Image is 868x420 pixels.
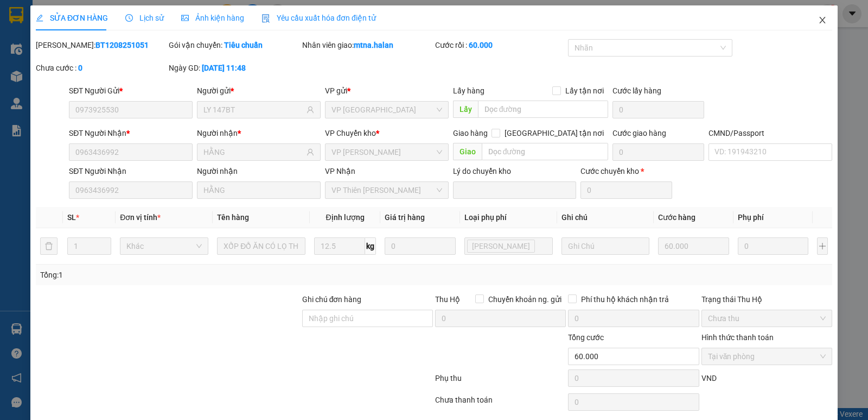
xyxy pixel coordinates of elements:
span: Tại văn phòng [708,348,826,365]
span: Chuyển khoản ng. gửi [484,293,566,305]
label: Hình thức thanh toán [701,333,774,342]
span: Lịch sử [125,14,164,22]
b: BT1208251051 [95,41,149,49]
span: SỬA ĐƠN HÀNG [36,14,108,22]
b: 0 [78,64,82,72]
span: [GEOGRAPHIC_DATA] tận nơi [500,127,608,139]
span: Giao [453,143,482,160]
input: Ghi Chú [561,237,650,255]
button: plus [817,237,828,255]
div: Người nhận [197,165,321,177]
div: Trạng thái Thu Hộ [701,293,832,305]
span: user [307,106,314,114]
div: Cước rồi : [435,39,566,51]
div: Gói vận chuyển: [169,39,299,51]
div: SĐT Người Nhận [69,127,193,139]
div: VP gửi [325,85,449,97]
div: Nhân viên giao: [302,39,433,51]
span: VP Chuyển kho [325,129,376,137]
span: Tổng cước [568,333,604,342]
span: clock-circle [125,14,133,22]
b: GỬI : VP Thiên [PERSON_NAME] [14,74,131,110]
input: 0 [385,237,455,255]
button: delete [40,237,58,255]
span: Phụ phí [738,213,764,222]
span: Tên hàng [217,213,249,222]
input: Dọc đường [482,143,609,160]
img: icon [261,14,270,23]
div: Tổng: 1 [40,269,336,281]
div: Chưa thanh toán [434,394,567,413]
div: [PERSON_NAME]: [36,39,167,51]
div: SĐT Người Gửi [69,85,193,97]
div: Ngày GD: [169,62,299,74]
div: Người gửi [197,85,321,97]
span: Yêu cầu xuất hóa đơn điện tử [261,14,376,22]
span: VP Thiên Đường Bảo Sơn [331,182,442,198]
div: CMND/Passport [709,127,832,139]
button: Close [807,5,838,36]
img: logo.jpg [14,14,95,68]
input: Ghi chú đơn hàng [302,310,433,327]
span: VP Hoàng Gia [331,144,442,160]
span: close [818,16,827,24]
div: Chưa cước : [36,62,167,74]
span: Khác [126,238,202,254]
span: SL [67,213,76,222]
span: Lưu kho [467,240,535,253]
span: edit [36,14,43,22]
input: VD: Bàn, Ghế [217,237,305,255]
input: Cước giao hàng [612,143,704,161]
label: Cước giao hàng [612,129,666,137]
span: Định lượng [326,213,365,222]
span: picture [181,14,189,22]
b: mtna.halan [354,41,393,49]
input: Dọc đường [478,101,609,118]
b: Tiêu chuẩn [224,41,263,49]
div: Cước chuyển kho [580,165,672,177]
input: 0 [658,237,729,255]
input: Cước lấy hàng [612,101,704,118]
span: Giao hàng [453,129,488,137]
span: VP Bình Thuận [331,102,442,118]
div: Lý do chuyển kho [453,165,577,177]
span: kg [365,237,376,255]
span: [PERSON_NAME] [472,240,530,252]
span: Chưa thu [708,310,826,327]
li: 271 - [PERSON_NAME] - [GEOGRAPHIC_DATA] - [GEOGRAPHIC_DATA] [101,27,454,40]
span: Lấy hàng [453,86,484,95]
b: 60.000 [469,41,493,49]
span: Phí thu hộ khách nhận trả [577,293,673,305]
div: VP Nhận [325,165,449,177]
div: SĐT Người Nhận [69,165,193,177]
input: Tên người nhận [203,146,304,158]
span: Thu Hộ [435,295,460,304]
th: Loại phụ phí [460,207,557,228]
span: Cước hàng [658,213,695,222]
span: Đơn vị tính [120,213,161,222]
label: Cước lấy hàng [612,86,661,95]
th: Ghi chú [557,207,654,228]
label: Ghi chú đơn hàng [302,295,362,304]
span: VND [701,374,717,383]
span: Lấy tận nơi [561,85,608,97]
span: Ảnh kiện hàng [181,14,244,22]
span: Lấy [453,101,478,118]
div: Người nhận [197,127,321,139]
b: [DATE] 11:48 [202,64,246,72]
div: Phụ thu [434,372,567,391]
span: Giá trị hàng [385,213,425,222]
input: Tên người gửi [203,104,304,116]
span: user [307,148,314,156]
